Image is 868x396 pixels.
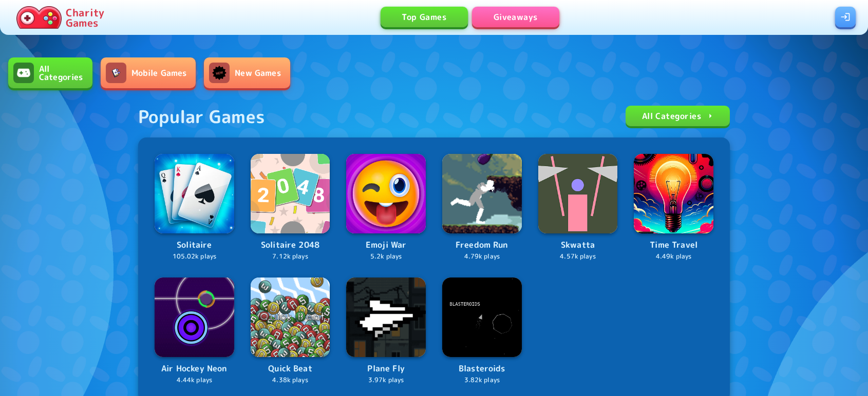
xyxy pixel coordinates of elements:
a: LogoPlane Fly3.97k plays [346,278,426,385]
p: Skwatta [538,239,618,252]
p: 4.57k plays [538,252,618,262]
a: All Categories [626,106,730,126]
p: 4.44k plays [155,375,234,385]
img: Logo [634,154,713,233]
a: LogoSkwatta4.57k plays [538,154,618,261]
p: 5.2k plays [346,252,426,262]
p: 3.97k plays [346,375,426,385]
img: Logo [346,278,426,357]
img: Charity.Games [16,6,62,29]
p: Solitaire [155,239,234,252]
a: Giveaways [472,7,559,27]
p: Charity Games [66,7,104,28]
p: 4.49k plays [634,252,713,262]
img: Logo [155,278,234,357]
a: Mobile GamesMobile Games [101,57,196,88]
a: Charity Games [12,4,108,31]
img: Logo [538,154,618,233]
p: Solitaire 2048 [251,239,330,252]
a: All CategoriesAll Categories [8,57,92,88]
a: LogoEmoji War5.2k plays [346,154,426,261]
p: Quick Beat [251,362,330,375]
a: LogoSolitaire 20487.12k plays [251,154,330,261]
p: Plane Fly [346,362,426,375]
img: Logo [251,278,330,357]
p: Time Travel [634,239,713,252]
img: Logo [251,154,330,233]
p: Air Hockey Neon [155,362,234,375]
a: LogoBlasteroids3.82k plays [442,278,522,385]
img: Logo [346,154,426,233]
p: 7.12k plays [251,252,330,262]
p: Freedom Run [442,239,522,252]
img: Logo [442,154,522,233]
p: Emoji War [346,239,426,252]
a: LogoFreedom Run4.79k plays [442,154,522,261]
p: 4.79k plays [442,252,522,262]
img: Logo [442,278,522,357]
a: LogoSolitaire105.02k plays [155,154,234,261]
a: LogoTime Travel4.49k plays [634,154,713,261]
a: Top Games [381,7,468,27]
p: Blasteroids [442,362,522,375]
img: Logo [155,154,234,233]
a: New GamesNew Games [204,57,290,88]
p: 105.02k plays [155,252,234,262]
p: 4.38k plays [251,375,330,385]
a: LogoQuick Beat4.38k plays [251,278,330,385]
a: LogoAir Hockey Neon4.44k plays [155,278,234,385]
p: 3.82k plays [442,375,522,385]
div: Popular Games [138,106,265,127]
